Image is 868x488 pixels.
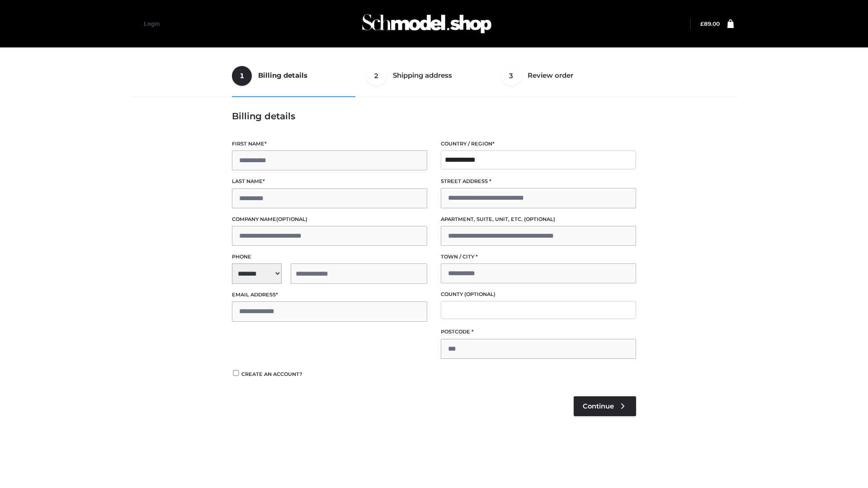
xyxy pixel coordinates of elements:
a: Continue [574,396,636,416]
label: County [441,290,636,299]
label: Phone [232,253,427,261]
span: (optional) [276,216,307,222]
label: Company name [232,215,427,224]
label: Apartment, suite, unit, etc. [441,215,636,224]
label: Last name [232,177,427,186]
img: Schmodel Admin 964 [359,6,495,42]
label: Town / City [441,253,636,261]
label: Country / Region [441,140,636,148]
bdi: 89.00 [700,20,720,27]
label: First name [232,140,427,148]
span: (optional) [464,291,495,297]
span: Continue [583,402,614,410]
a: Login [144,20,160,27]
a: £89.00 [700,20,720,27]
label: Postcode [441,328,636,336]
label: Street address [441,177,636,186]
h3: Billing details [232,111,636,122]
span: (optional) [524,216,555,222]
input: Create an account? [232,370,240,376]
span: £ [700,20,704,27]
span: Create an account? [241,371,302,377]
label: Email address [232,291,427,299]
